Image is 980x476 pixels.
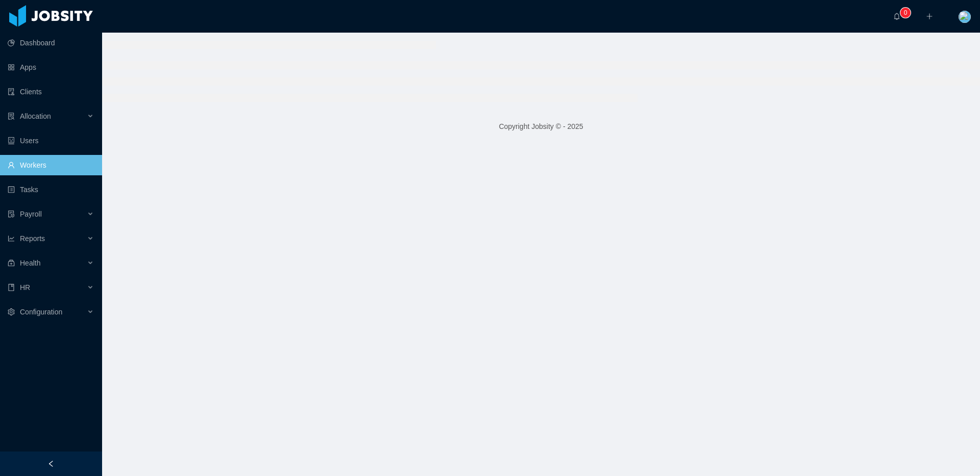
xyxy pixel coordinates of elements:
[8,259,15,267] i: icon: medicine-box
[20,234,45,243] span: Reports
[20,308,62,316] span: Configuration
[8,210,15,218] i: icon: file-protect
[8,284,15,291] i: icon: book
[102,109,980,144] footer: Copyright Jobsity © - 2025
[8,155,94,175] a: icon: userWorkers
[8,130,94,151] a: icon: robotUsers
[900,8,911,18] sup: 0
[8,179,94,200] a: icon: profileTasks
[20,283,30,292] span: HR
[20,259,40,267] span: Health
[8,308,15,315] i: icon: setting
[20,210,42,218] span: Payroll
[8,33,94,53] a: icon: pie-chartDashboard
[8,113,15,120] i: icon: solution
[8,235,15,242] i: icon: line-chart
[8,82,94,102] a: icon: auditClients
[926,13,933,20] i: icon: plus
[893,13,900,20] i: icon: bell
[8,57,94,77] a: icon: appstoreApps
[959,11,971,23] img: c3015e21-c54e-479a-ae8b-3e990d3f8e05_65fc739abb2c9.png
[20,112,51,120] span: Allocation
